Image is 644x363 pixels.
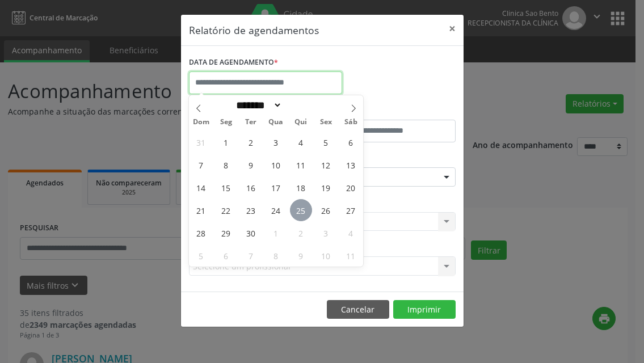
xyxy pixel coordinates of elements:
span: Dom [189,119,214,126]
span: Setembro 21, 2025 [190,199,212,221]
span: Outubro 5, 2025 [190,244,212,267]
span: Setembro 7, 2025 [190,154,212,176]
span: Setembro 6, 2025 [340,131,362,153]
span: Ter [238,119,263,126]
span: Setembro 4, 2025 [290,131,312,153]
span: Setembro 17, 2025 [265,176,287,199]
span: Setembro 3, 2025 [265,131,287,153]
span: Setembro 26, 2025 [315,199,337,221]
span: Setembro 8, 2025 [215,154,237,176]
span: Setembro 10, 2025 [265,154,287,176]
span: Setembro 11, 2025 [290,154,312,176]
span: Agosto 31, 2025 [190,131,212,153]
span: Setembro 23, 2025 [240,199,262,221]
span: Outubro 1, 2025 [265,222,287,244]
span: Setembro 28, 2025 [190,222,212,244]
span: Setembro 12, 2025 [315,154,337,176]
span: Setembro 20, 2025 [340,176,362,199]
input: Year [282,99,319,111]
button: Close [441,15,464,43]
span: Qui [288,119,313,126]
span: Setembro 18, 2025 [290,176,312,199]
span: Seg [213,119,238,126]
span: Setembro 14, 2025 [190,176,212,199]
button: Imprimir [393,300,456,319]
span: Outubro 4, 2025 [340,222,362,244]
span: Outubro 7, 2025 [240,244,262,267]
span: Qua [263,119,288,126]
span: Outubro 6, 2025 [215,244,237,267]
span: Setembro 30, 2025 [240,222,262,244]
span: Setembro 16, 2025 [240,176,262,199]
span: Setembro 25, 2025 [290,199,312,221]
label: ATÉ [325,102,456,120]
span: Setembro 13, 2025 [340,154,362,176]
button: Cancelar [327,300,389,319]
h5: Relatório de agendamentos [189,23,319,37]
span: Sáb [338,119,363,126]
span: Setembro 5, 2025 [315,131,337,153]
span: Setembro 22, 2025 [215,199,237,221]
select: Month [233,99,283,111]
span: Sex [313,119,338,126]
span: Setembro 2, 2025 [240,131,262,153]
span: Setembro 27, 2025 [340,199,362,221]
span: Setembro 15, 2025 [215,176,237,199]
span: Outubro 10, 2025 [315,244,337,267]
span: Outubro 3, 2025 [315,222,337,244]
span: Setembro 1, 2025 [215,131,237,153]
span: Setembro 9, 2025 [240,154,262,176]
span: Setembro 24, 2025 [265,199,287,221]
span: Outubro 11, 2025 [340,244,362,267]
span: Outubro 2, 2025 [290,222,312,244]
span: Outubro 8, 2025 [265,244,287,267]
label: DATA DE AGENDAMENTO [189,54,278,71]
span: Outubro 9, 2025 [290,244,312,267]
span: Setembro 19, 2025 [315,176,337,199]
span: Setembro 29, 2025 [215,222,237,244]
